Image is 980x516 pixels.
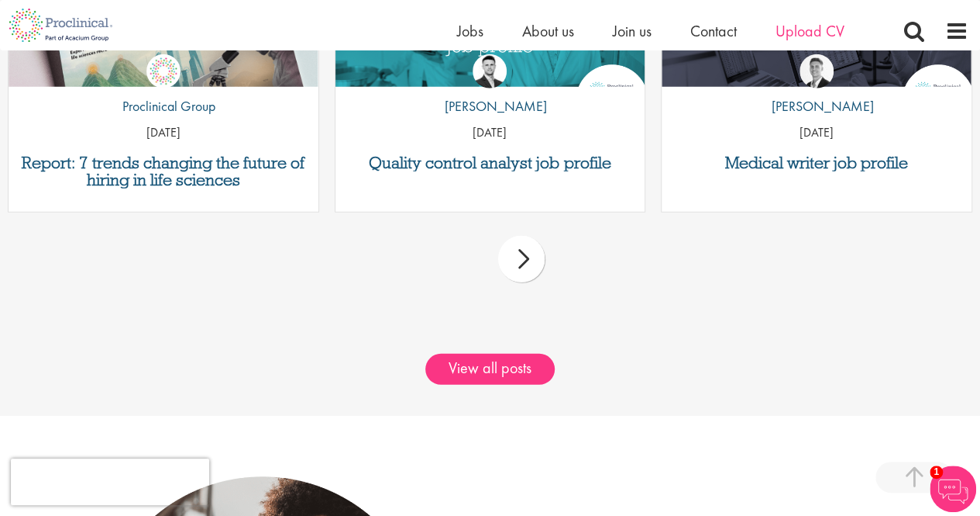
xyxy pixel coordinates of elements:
[16,154,311,189] a: Report: 7 trends changing the future of hiring in life sciences
[473,54,507,88] img: Joshua Godden
[9,124,318,142] p: [DATE]
[759,96,873,116] p: [PERSON_NAME]
[433,54,547,124] a: Joshua Godden [PERSON_NAME]
[335,124,645,142] p: [DATE]
[759,54,873,124] a: George Watson [PERSON_NAME]
[146,54,181,88] img: Proclinical Group
[111,54,215,124] a: Proclinical Group Proclinical Group
[775,21,844,41] a: Upload CV
[690,21,737,41] a: Contact
[457,21,483,41] a: Jobs
[498,236,545,282] div: next
[930,466,943,479] span: 1
[11,459,209,505] iframe: reCAPTCHA
[425,354,555,385] a: View all posts
[522,21,574,41] a: About us
[111,96,215,116] p: Proclinical Group
[433,96,547,116] p: [PERSON_NAME]
[613,21,652,41] a: Join us
[799,54,834,88] img: George Watson
[662,124,971,142] p: [DATE]
[930,466,976,512] img: Chatbot
[343,154,638,171] a: Quality control analyst job profile
[669,154,964,171] a: Medical writer job profile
